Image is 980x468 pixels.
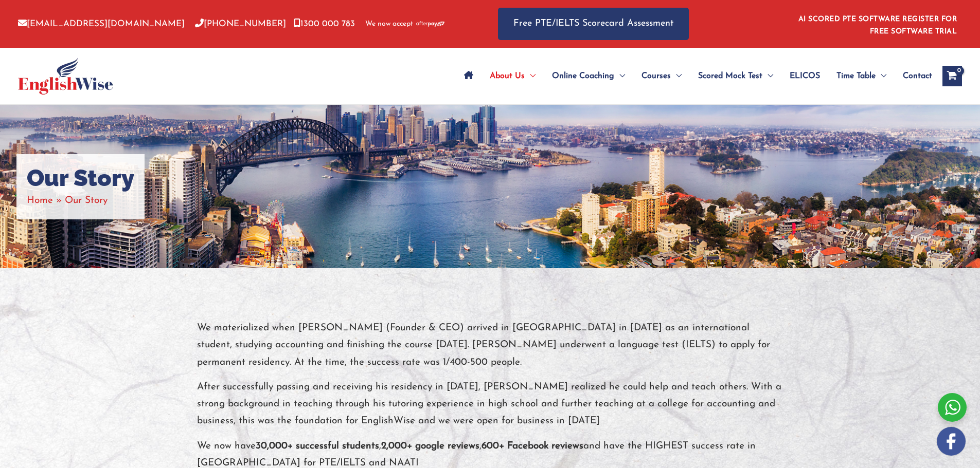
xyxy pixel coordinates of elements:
[18,58,113,95] img: cropped-ew-logo
[256,441,379,451] strong: 30,000+ successful students
[895,58,932,94] a: Contact
[633,58,690,94] a: CoursesMenu Toggle
[365,19,413,29] span: We now accept
[65,196,108,205] span: Our Story
[416,21,444,27] img: Afterpay-Logo
[456,58,932,94] nav: Site Navigation: Main Menu
[876,58,886,94] span: Menu Toggle
[698,58,762,94] span: Scored Mock Test
[552,58,614,94] span: Online Coaching
[27,164,134,192] h1: Our Story
[942,66,962,86] a: View Shopping Cart, empty
[27,196,53,205] a: Home
[792,7,962,41] aside: Header Widget 1
[490,58,525,94] span: About Us
[482,58,544,94] a: About UsMenu Toggle
[195,20,286,28] a: [PHONE_NUMBER]
[197,379,783,430] p: After successfully passing and receiving his residency in [DATE], [PERSON_NAME] realized he could...
[762,58,773,94] span: Menu Toggle
[482,441,583,451] strong: 600+ Facebook reviews
[381,441,479,451] strong: 2,000+ google reviews
[642,58,671,94] span: Courses
[525,58,536,94] span: Menu Toggle
[294,20,355,28] a: 1300 000 783
[498,8,689,40] a: Free PTE/IELTS Scorecard Assessment
[614,58,625,94] span: Menu Toggle
[544,58,633,94] a: Online CoachingMenu Toggle
[671,58,682,94] span: Menu Toggle
[27,192,134,209] nav: Breadcrumbs
[798,15,957,35] a: AI SCORED PTE SOFTWARE REGISTER FOR FREE SOFTWARE TRIAL
[690,58,781,94] a: Scored Mock TestMenu Toggle
[828,58,895,94] a: Time TableMenu Toggle
[197,320,783,371] p: We materialized when [PERSON_NAME] (Founder & CEO) arrived in [GEOGRAPHIC_DATA] in [DATE] as an i...
[836,58,876,94] span: Time Table
[937,427,966,456] img: white-facebook.png
[18,20,185,28] a: [EMAIL_ADDRESS][DOMAIN_NAME]
[790,58,820,94] span: ELICOS
[903,58,932,94] span: Contact
[781,58,828,94] a: ELICOS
